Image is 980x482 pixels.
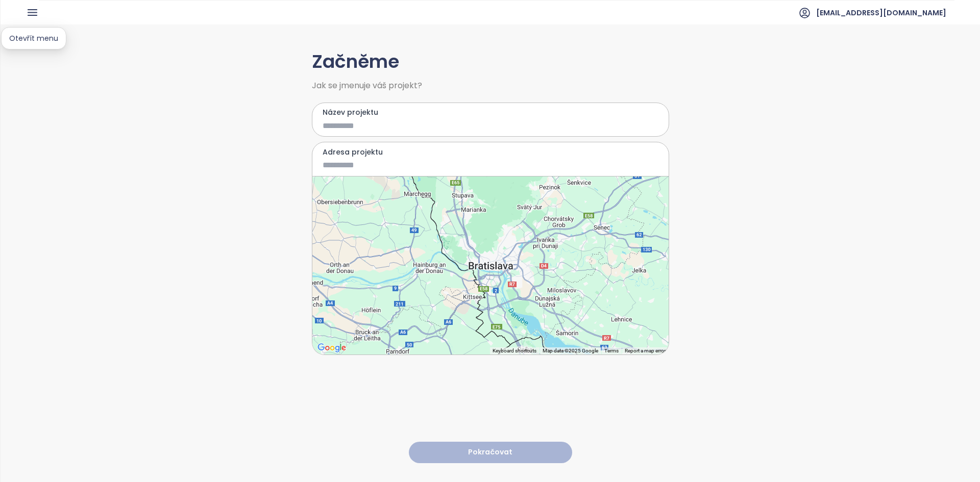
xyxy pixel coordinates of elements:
h1: Začněme [312,47,669,77]
a: Terms [604,348,619,353]
a: Open this area in Google Maps (opens a new window) [315,341,349,354]
a: Report a map error [625,348,666,353]
img: Google [315,341,349,354]
button: Pokračovat [409,442,572,464]
span: Jak se jmenuje váš projekt? [312,82,669,90]
span: [EMAIL_ADDRESS][DOMAIN_NAME] [816,1,946,25]
span: Map data ©2025 Google [543,348,598,353]
label: Název projektu [323,107,658,118]
div: Otevřít menu [1,27,66,49]
button: Keyboard shortcuts [493,347,536,354]
label: Adresa projektu [323,146,658,158]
